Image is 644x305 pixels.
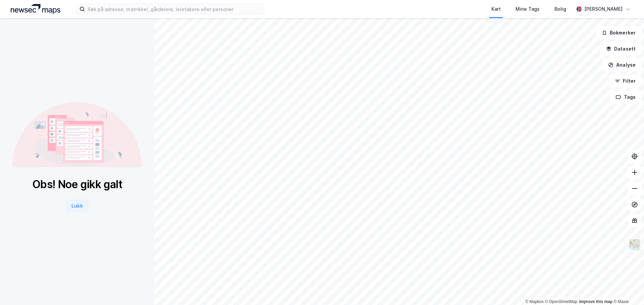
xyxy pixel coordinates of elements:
button: Bokmerker [596,26,641,40]
div: Kontrollprogram for chat [610,273,644,305]
button: Filter [609,74,641,88]
button: Lukk [66,199,88,213]
a: OpenStreetMap [545,299,578,304]
button: Tags [610,90,641,104]
iframe: Chat Widget [610,273,644,305]
button: Analyse [602,58,641,72]
a: Mapbox [525,299,544,304]
img: logo.a4113a55bc3d86da70a041830d287a7e.svg [11,4,60,14]
div: [PERSON_NAME] [584,5,623,13]
a: Improve this map [579,299,612,304]
input: Søk på adresse, matrikkel, gårdeiere, leietakere eller personer [85,4,264,14]
button: Datasett [600,42,641,56]
div: Kart [491,5,501,13]
img: Z [628,238,641,251]
div: Bolig [554,5,566,13]
div: Obs! Noe gikk galt [32,178,122,191]
div: Mine Tags [516,5,540,13]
